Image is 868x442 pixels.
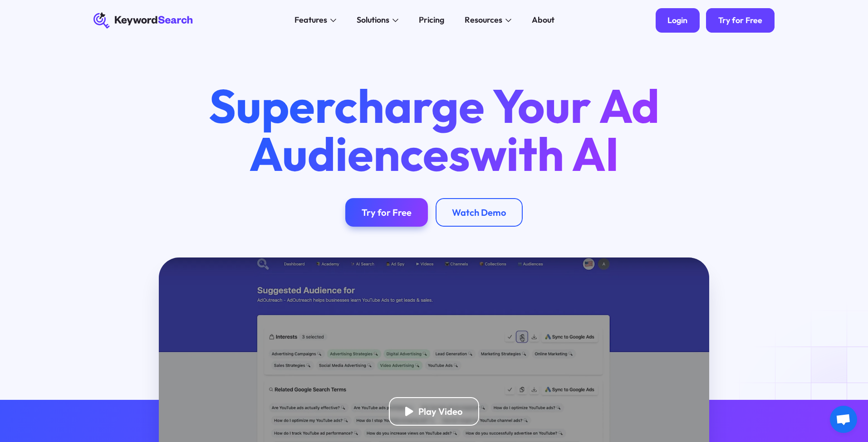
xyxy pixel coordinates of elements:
div: Try for Free [362,207,412,218]
h1: Supercharge Your Ad Audiences [189,82,678,178]
a: Login [656,8,700,33]
div: Pricing [419,14,444,26]
div: Try for Free [718,15,762,25]
div: About [532,14,554,26]
a: Open chat [830,406,857,433]
a: Pricing [413,12,451,29]
div: Solutions [357,14,389,26]
a: Try for Free [345,198,428,227]
div: Login [667,15,687,25]
div: Resources [465,14,502,26]
div: Watch Demo [452,207,506,218]
span: with AI [470,124,619,183]
a: Try for Free [706,8,775,33]
div: Play Video [418,406,463,417]
a: About [526,12,561,29]
div: Features [294,14,327,26]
